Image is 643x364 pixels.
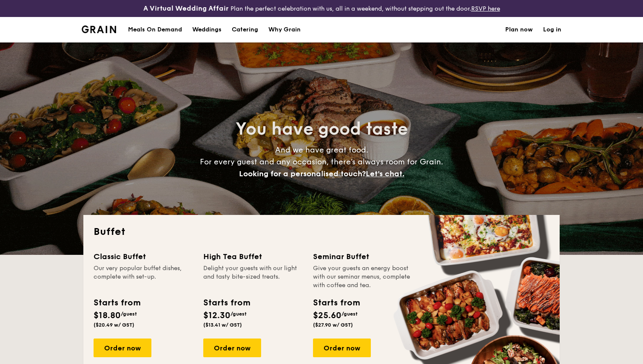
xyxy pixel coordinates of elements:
h4: A Virtual Wedding Affair [143,3,229,14]
h1: Catering [232,17,258,42]
div: Why Grain [268,17,301,42]
span: ($27.90 w/ GST) [313,322,353,328]
div: Starts from [313,296,359,309]
div: Meals On Demand [128,17,182,42]
div: Delight your guests with our light and tasty bite-sized treats. [203,264,303,290]
a: Plan now [505,17,533,42]
div: Starts from [203,296,250,309]
div: Order now [94,339,151,357]
div: Order now [203,339,261,357]
span: ($20.49 w/ GST) [94,322,134,328]
div: Classic Buffet [94,251,193,262]
div: Our very popular buffet dishes, complete with set-up. [94,264,193,290]
a: Logotype [82,25,116,33]
div: Seminar Buffet [313,251,413,262]
span: /guest [341,311,358,317]
span: /guest [230,311,247,317]
div: Starts from [94,296,140,309]
a: Catering [227,17,263,42]
span: $18.80 [94,310,121,321]
span: ($13.41 w/ GST) [203,322,242,328]
span: /guest [121,311,137,317]
span: $25.60 [313,310,341,321]
div: Plan the perfect celebration with us, all in a weekend, without stepping out the door. [107,3,536,14]
a: Log in [543,17,561,42]
div: Order now [313,339,371,357]
h2: Buffet [94,225,549,239]
a: RSVP here [471,5,500,12]
div: Give your guests an energy boost with our seminar menus, complete with coffee and tea. [313,264,413,290]
div: Weddings [192,17,222,42]
a: Why Grain [263,17,306,42]
span: Let's chat. [366,169,404,178]
span: $12.30 [203,310,230,321]
a: Meals On Demand [123,17,187,42]
a: Weddings [187,17,227,42]
div: High Tea Buffet [203,251,303,262]
img: Grain [82,25,116,33]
